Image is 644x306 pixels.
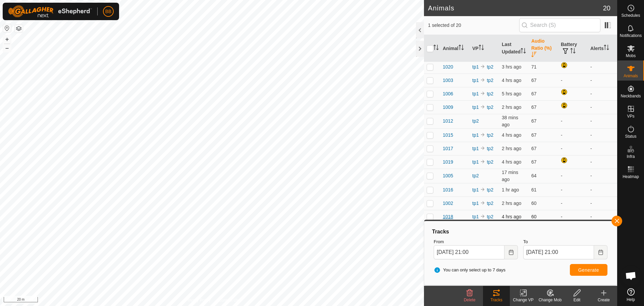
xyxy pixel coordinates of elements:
span: 1018 [443,213,453,220]
td: - [588,169,617,183]
span: 67 [531,91,537,96]
img: to [480,145,485,151]
input: Search (S) [519,18,600,32]
img: to [480,132,485,137]
span: 67 [531,159,537,165]
span: 67 [531,132,537,138]
button: Choose Date [504,245,518,259]
a: tp1 [472,214,479,219]
span: Heatmap [623,175,639,179]
span: 1020 [443,63,453,71]
a: Open chat [621,266,641,286]
button: + [3,35,11,43]
a: tp2 [472,118,479,124]
img: to [480,159,485,164]
span: Animals [624,74,638,78]
span: BB [105,8,112,15]
span: 1002 [443,200,453,207]
span: 60 [531,201,537,206]
th: Audio Ratio (%) [529,35,558,62]
a: tp1 [472,78,479,83]
a: tp2 [472,173,479,178]
th: VP [470,35,499,62]
th: Animal [440,35,470,62]
div: Tracks [483,297,510,303]
a: tp1 [472,201,479,206]
span: Infra [627,155,635,159]
span: 64 [531,173,537,178]
a: tp2 [487,187,493,192]
span: 30 Aug 2025, 4:51 pm [502,78,521,83]
span: 60 [531,214,537,219]
td: - [588,155,617,169]
a: Contact Us [219,297,238,303]
span: VPs [627,114,634,118]
p-sorticon: Activate to sort [570,49,576,54]
td: - [558,169,588,183]
span: Generate [578,267,599,273]
span: 30 Aug 2025, 6:31 pm [502,146,521,151]
td: - [588,210,617,223]
a: tp2 [487,146,493,151]
th: Battery [558,35,588,62]
span: 1003 [443,77,453,84]
a: tp1 [472,104,479,110]
span: 30 Aug 2025, 4:31 pm [502,132,521,138]
span: 1016 [443,186,453,193]
span: 67 [531,146,537,151]
span: 30 Aug 2025, 5:01 pm [502,64,521,70]
a: tp2 [487,91,493,96]
a: tp1 [472,146,479,151]
span: 1009 [443,104,453,111]
label: From [434,238,518,245]
span: 30 Aug 2025, 6:41 pm [502,104,521,110]
a: tp1 [472,64,479,70]
p-sorticon: Activate to sort [479,46,484,51]
p-sorticon: Activate to sort [521,49,526,54]
img: to [480,77,485,83]
a: tp1 [472,91,479,96]
span: 20 [603,3,610,13]
h2: Animals [428,4,603,12]
img: to [480,64,485,69]
span: 1012 [443,118,453,125]
a: tp2 [487,104,493,110]
label: To [523,238,607,245]
td: - [558,142,588,155]
a: tp2 [487,201,493,206]
span: 1005 [443,172,453,179]
div: Change Mob [537,297,563,303]
img: to [480,91,485,96]
div: Tracks [431,228,610,236]
td: - [588,100,617,114]
a: tp2 [487,132,493,138]
a: tp2 [487,214,493,219]
th: Alerts [588,35,617,62]
div: Change VP [510,297,537,303]
span: Notifications [620,34,642,38]
p-sorticon: Activate to sort [459,46,464,51]
span: 1019 [443,159,453,166]
td: - [558,128,588,142]
a: tp2 [487,78,493,83]
div: Edit [563,297,590,303]
th: Last Updated [499,35,529,62]
span: 61 [531,187,537,192]
span: 1015 [443,132,453,139]
td: - [588,60,617,74]
a: Help [618,286,644,304]
span: Mobs [626,54,636,58]
p-sorticon: Activate to sort [433,46,439,51]
span: 67 [531,78,537,83]
span: 30 Aug 2025, 4:11 pm [502,214,521,219]
span: 67 [531,118,537,124]
td: - [558,183,588,196]
td: - [588,183,617,196]
span: 71 [531,64,537,70]
span: 30 Aug 2025, 6:41 pm [502,201,521,206]
img: Gallagher Logo [8,5,92,17]
a: tp1 [472,159,479,165]
a: tp1 [472,187,479,192]
span: 30 Aug 2025, 8:21 pm [502,115,518,127]
td: - [588,196,617,210]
